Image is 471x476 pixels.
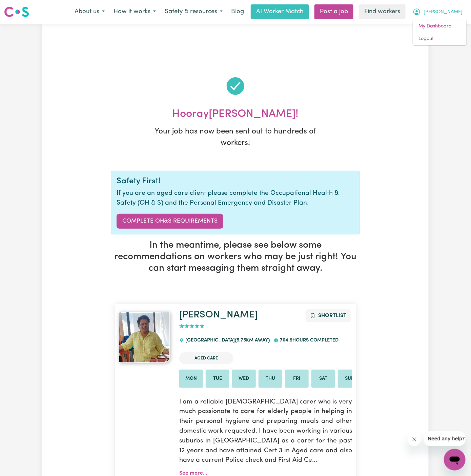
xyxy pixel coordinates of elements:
[444,449,466,471] iframe: Button to launch messaging window
[413,20,467,46] div: My Account
[179,323,205,330] div: add rating by typing an integer from 0 to 5 or pressing arrow keys
[111,240,360,274] h3: In the meantime, please see below some recommendations on workers who may be just right! You can ...
[4,6,29,18] img: Careseekers logo
[179,310,258,320] a: [PERSON_NAME]
[179,393,352,470] p: I am a reliable [DEMOGRAPHIC_DATA] carer who is very much passionate to care for elderly people i...
[111,108,360,121] h2: Hooray [PERSON_NAME] !
[206,370,229,388] li: Available on Tue
[359,4,406,19] a: Find workers
[227,4,248,19] a: Blog
[4,4,29,20] a: Careseekers logo
[424,431,466,446] iframe: Message from company
[413,33,467,45] a: Logout
[117,214,223,229] a: Complete OH&S Requirements
[413,20,467,33] a: My Dashboard
[232,370,256,388] li: Available on Wed
[314,4,353,19] a: Post a job
[338,370,362,388] li: Available on Sun
[424,8,463,16] span: [PERSON_NAME]
[70,5,109,19] button: About us
[251,4,309,19] a: AI Worker Match
[179,352,233,364] li: Aged Care
[408,433,421,446] iframe: Close message
[235,338,270,343] span: ( 5.75 km away)
[306,309,351,322] button: Add to shortlist
[274,331,343,350] div: 764.9 hours completed
[119,312,171,363] a: Luisa
[109,5,160,19] button: How it works
[117,177,354,186] h4: Safety First!
[318,313,346,318] span: Shortlist
[151,126,320,149] p: Your job has now been sent out to hundreds of workers!
[408,5,467,19] button: My Account
[179,370,203,388] li: Available on Mon
[117,189,354,208] p: If you are an aged care client please complete the Occupational Health & Safety (OH & S) and the ...
[259,370,282,388] li: Available on Thu
[119,312,170,363] img: View Luisa's profile
[285,370,309,388] li: Available on Fri
[179,331,274,350] div: [GEOGRAPHIC_DATA]
[311,370,335,388] li: Available on Sat
[160,5,227,19] button: Safety & resources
